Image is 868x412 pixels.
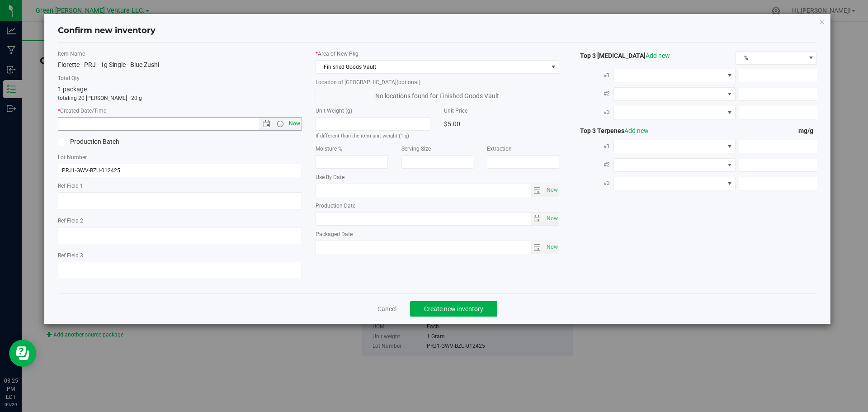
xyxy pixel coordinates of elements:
[58,251,302,260] label: Ref Field 3
[287,117,302,130] span: Set Current date
[316,133,409,139] small: If different than the item unit weight (1 g)
[58,153,302,161] label: Lot Number
[58,107,302,115] label: Created Date/Time
[544,184,560,197] span: Set Current date
[9,340,36,367] iframe: Resource center
[316,78,560,86] label: Location of [GEOGRAPHIC_DATA]
[531,184,544,197] span: select
[316,202,560,210] label: Production Date
[444,107,559,115] label: Unit Price
[544,212,560,225] span: Set Current date
[401,145,474,153] label: Serving Size
[573,156,613,173] label: #2
[573,67,613,83] label: #1
[259,120,274,128] span: Open the date view
[613,69,736,82] span: NO DATA FOUND
[58,94,302,102] p: totaling 20 [PERSON_NAME] | 20 g
[544,213,559,225] span: select
[396,79,420,85] span: (optional)
[272,120,288,128] span: Open the time view
[573,52,670,59] span: Top 3 [MEDICAL_DATA]
[316,145,388,153] label: Moisture %
[316,50,560,58] label: Area of New Pkg
[646,52,670,59] a: Add new
[544,241,560,254] span: Set Current date
[531,213,544,225] span: select
[573,127,649,134] span: Top 3 Terpenes
[316,230,560,238] label: Packaged Date
[316,89,560,102] span: No locations found for Finished Goods Vault
[377,304,396,313] a: Cancel
[544,241,559,254] span: select
[487,145,559,153] label: Extraction
[573,85,613,102] label: #2
[613,106,736,119] span: NO DATA FOUND
[613,87,736,101] span: NO DATA FOUND
[58,74,302,82] label: Total Qty
[573,138,613,154] label: #1
[424,305,483,313] span: Create new inventory
[58,137,173,147] label: Production Batch
[444,117,559,131] div: $5.00
[316,107,431,115] label: Unit Weight (g)
[544,184,559,197] span: select
[798,127,817,134] span: mg/g
[573,175,613,191] label: #3
[58,60,302,70] div: Florette - PRJ - 1g Single - Blue Zushi
[316,173,560,181] label: Use By Date
[410,301,497,317] button: Create new inventory
[58,85,87,93] span: 1 package
[58,25,156,37] h4: Confirm new inventory
[58,217,302,225] label: Ref Field 2
[736,52,805,64] span: %
[573,104,613,120] label: #3
[624,127,649,134] a: Add new
[531,241,544,254] span: select
[58,182,302,190] label: Ref Field 1
[58,50,302,58] label: Item Name
[316,61,548,73] span: Finished Goods Vault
